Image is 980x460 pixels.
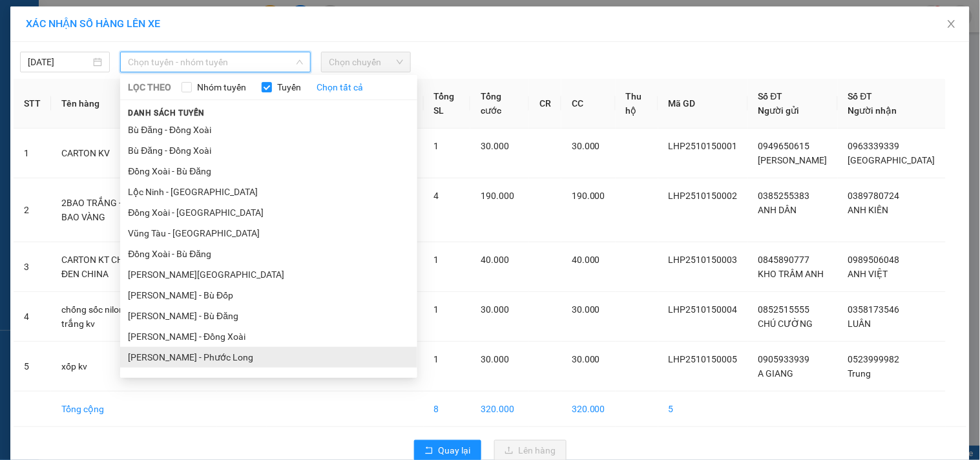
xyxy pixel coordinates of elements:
span: ANH VIỆT [848,269,888,279]
span: 0389780724 [848,191,900,201]
div: VP [PERSON_NAME] [11,11,114,42]
span: 0385255383 [758,191,810,201]
td: 2 [14,178,51,242]
td: 320.000 [561,392,616,427]
span: [PERSON_NAME] [758,155,828,165]
div: Trung [123,42,211,57]
td: 5 [658,392,748,427]
li: Lộc Ninh - [GEOGRAPHIC_DATA] [120,182,417,202]
span: 0358173546 [848,304,900,315]
span: 30.000 [572,354,600,364]
span: LHP2510150005 [669,354,738,364]
li: Bù Đăng - Đồng Xoài [120,120,417,140]
span: rollback [424,446,433,456]
span: 0949650615 [758,141,810,151]
li: Đồng Xoài - [GEOGRAPHIC_DATA] [120,202,417,223]
th: Tổng SL [424,79,471,129]
div: VP Chơn Thành [123,11,211,42]
span: CC : [121,87,140,100]
li: Vũng Tàu - [GEOGRAPHIC_DATA] [120,223,417,244]
input: 15/10/2025 [28,55,90,69]
span: 40.000 [572,255,600,265]
span: 30.000 [572,304,600,315]
button: Close [933,6,970,43]
span: Người gửi [758,105,800,116]
span: 1 [434,354,439,364]
td: Tổng cộng [51,392,145,427]
span: Tuyến [272,80,306,94]
th: Mã GD [658,79,748,129]
div: A GIANG [11,42,114,57]
span: 1 [434,255,439,265]
span: 0845890777 [758,255,810,265]
span: 40.000 [481,255,509,265]
td: 5 [14,342,51,392]
td: 3 [14,242,51,292]
span: 30.000 [481,141,509,151]
span: LHP2510150004 [669,304,738,315]
span: 0989506048 [848,255,900,265]
span: Nhận: [123,12,154,26]
th: Tổng cước [470,79,529,129]
th: STT [14,79,51,129]
td: xốp kv [51,342,145,392]
td: 2BAO TRẮNG +2 BAO VÀNG [51,178,145,242]
li: [PERSON_NAME] - Đắk Ơ [120,368,417,388]
li: [PERSON_NAME][GEOGRAPHIC_DATA] [120,264,417,285]
li: Bù Đăng - Đồng Xoài [120,140,417,161]
th: CC [561,79,616,129]
span: 30.000 [481,354,509,364]
a: Chọn tất cả [317,80,363,94]
span: Trung [848,368,871,379]
span: Số ĐT [848,91,873,101]
td: 4 [14,292,51,342]
td: 320.000 [470,392,529,427]
span: ANH DÂN [758,205,797,215]
span: LỌC THEO [128,80,171,94]
th: Tên hàng [51,79,145,129]
th: Thu hộ [616,79,658,129]
span: 1 [434,141,439,151]
span: Gửi: [11,12,31,26]
span: KHO TRÂM ANH [758,269,824,279]
th: CR [529,79,561,129]
span: 0905933939 [758,354,810,364]
span: Danh sách tuyến [120,107,213,119]
span: 0852515555 [758,304,810,315]
td: CARTON KT CHỮ ĐEN CHINA [51,242,145,292]
span: [GEOGRAPHIC_DATA] [848,155,935,165]
span: 0963339339 [848,141,900,151]
span: LHP2510150003 [669,255,738,265]
span: Số ĐT [758,91,783,101]
span: XÁC NHẬN SỐ HÀNG LÊN XE [26,17,160,30]
li: Đồng Xoài - Bù Đăng [120,244,417,264]
span: 1 [434,304,439,315]
span: Người nhận [848,105,897,116]
span: close [946,19,957,29]
li: [PERSON_NAME] - Bù Đăng [120,306,417,326]
span: LHP2510150002 [669,191,738,201]
td: 1 [14,129,51,178]
span: LUÂN [848,319,871,329]
span: CHÚ CƯỜNG [758,319,813,329]
span: ANH KIÊN [848,205,889,215]
span: 30.000 [572,141,600,151]
li: [PERSON_NAME] - Phước Long [120,347,417,368]
span: Nhóm tuyến [192,80,251,94]
td: chống sốc nilong trắng kv [51,292,145,342]
span: Quay lại [439,443,471,457]
span: 0523999982 [848,354,900,364]
div: 30.000 [121,83,213,101]
li: [PERSON_NAME] - Đồng Xoài [120,326,417,347]
li: [PERSON_NAME] - Bù Đốp [120,285,417,306]
span: Chọn tuyến - nhóm tuyến [128,52,303,72]
span: Chọn chuyến [329,52,403,72]
li: Đồng Xoài - Bù Đăng [120,161,417,182]
span: A GIANG [758,368,794,379]
span: 30.000 [481,304,509,315]
span: LHP2510150001 [669,141,738,151]
span: 190.000 [572,191,605,201]
span: 190.000 [481,191,514,201]
span: down [296,58,304,66]
td: 8 [424,392,471,427]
